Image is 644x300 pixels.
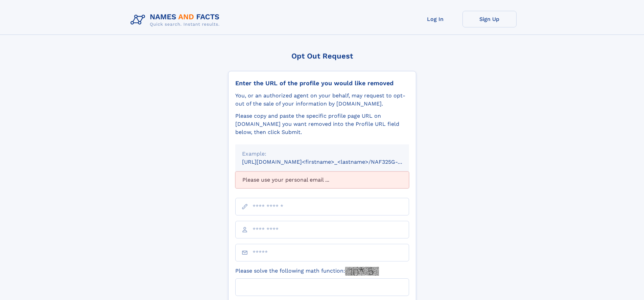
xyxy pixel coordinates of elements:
div: Enter the URL of the profile you would like removed [235,79,409,87]
div: Example: [242,150,402,158]
small: [URL][DOMAIN_NAME]<firstname>_<lastname>/NAF325G-xxxxxxxx [242,159,422,165]
img: Logo Names and Facts [128,11,225,29]
div: Opt Out Request [228,52,416,60]
div: Please use your personal email ... [235,171,409,188]
label: Please solve the following math function: [235,267,379,276]
div: Please copy and paste the specific profile page URL on [DOMAIN_NAME] you want removed into the Pr... [235,112,409,136]
a: Log In [408,11,462,27]
div: You, or an authorized agent on your behalf, may request to opt-out of the sale of your informatio... [235,92,409,108]
a: Sign Up [462,11,517,27]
